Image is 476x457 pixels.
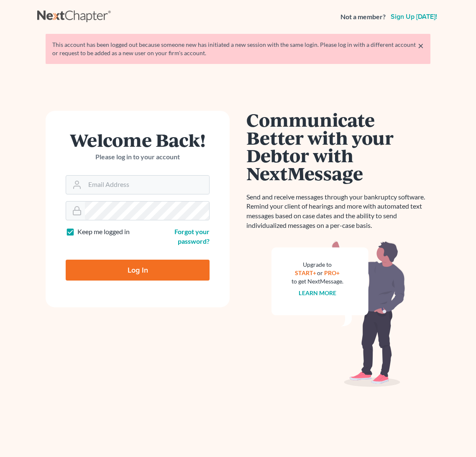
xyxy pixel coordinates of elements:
[292,277,343,286] div: to get NextMessage.
[317,269,323,276] span: or
[66,131,210,149] h1: Welcome Back!
[77,227,130,237] label: Keep me logged in
[52,41,424,57] div: This account has been logged out because someone new has initiated a new session with the same lo...
[292,260,343,269] div: Upgrade to
[85,176,209,194] input: Email Address
[246,192,430,230] p: Send and receive messages through your bankruptcy software. Remind your client of hearings and mo...
[325,269,340,276] a: PRO+
[340,12,386,22] strong: Not a member?
[389,13,439,20] a: Sign up [DATE]!
[299,289,336,296] a: Learn more
[271,240,405,387] img: nextmessage_bg-59042aed3d76b12b5cd301f8e5b87938c9018125f34e5fa2b7a6b67550977c72.svg
[418,41,424,51] a: ×
[66,260,210,281] input: Log In
[174,227,210,245] a: Forgot your password?
[66,152,210,162] p: Please log in to your account
[295,269,316,276] a: START+
[246,111,430,182] h1: Communicate Better with your Debtor with NextMessage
